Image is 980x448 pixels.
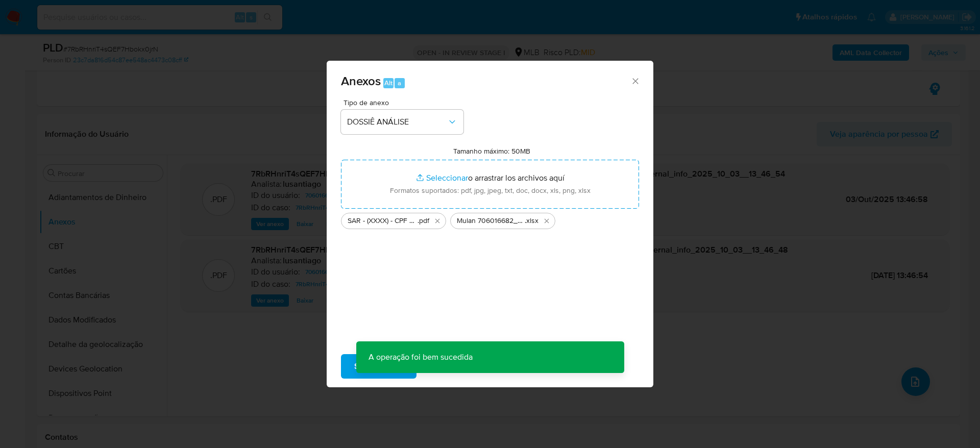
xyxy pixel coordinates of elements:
button: Subir arquivo [341,354,416,379]
ul: Archivos seleccionados [341,209,639,229]
button: DOSSIÊ ANÁLISE [341,110,463,134]
button: Eliminar SAR - (XXXX) - CPF 46612432268 - MARIA CONSUELHA MENEZES DE ALMEIDA.pdf [431,215,444,227]
p: A operação foi bem sucedida [356,341,485,373]
span: .pdf [418,216,429,226]
span: Subir arquivo [354,355,403,378]
span: SAR - (XXXX) - CPF 46612432268 - [PERSON_NAME] [348,216,418,226]
span: DOSSIÊ ANÁLISE [347,117,447,127]
span: Alt [384,78,393,88]
button: Eliminar Mulan 706016682_2025_10_02_15_30_30.xlsx [541,215,553,227]
span: a [398,78,401,88]
span: Mulan 706016682_2025_10_02_15_30_30 [457,216,525,226]
span: Cancelar [434,355,467,378]
label: Tamanho máximo: 50MB [453,146,530,156]
button: Cerrar [630,76,640,85]
span: Tipo de anexo [344,99,466,106]
span: .xlsx [525,216,538,226]
span: Anexos [341,72,381,90]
